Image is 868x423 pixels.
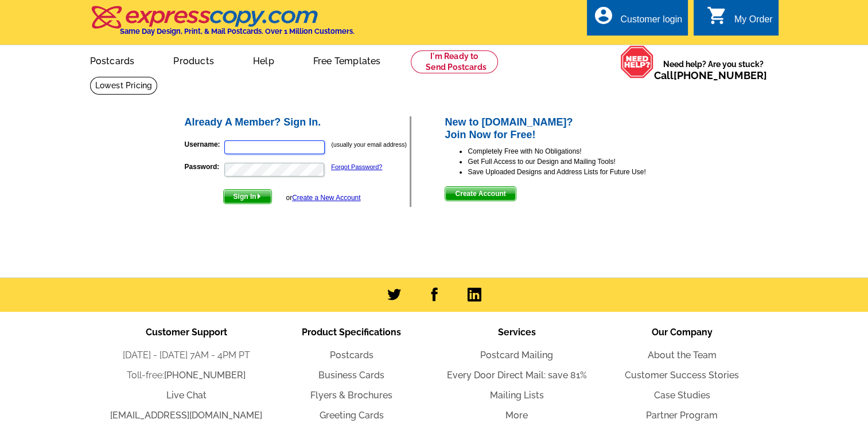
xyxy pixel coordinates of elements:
a: Free Templates [295,46,399,73]
span: Services [498,327,536,338]
a: Partner Program [646,410,718,421]
li: Save Uploaded Designs and Address Lists for Future Use! [468,167,685,177]
a: [PHONE_NUMBER] [674,69,767,81]
div: Customer login [620,14,682,30]
h4: Same Day Design, Print, & Mail Postcards. Over 1 Million Customers. [120,27,355,36]
li: Completely Free with No Obligations! [468,146,685,156]
a: Products [155,46,232,73]
label: Password: [185,162,223,172]
img: button-next-arrow-white.png [256,194,262,199]
span: Our Company [652,327,713,338]
a: Every Door Direct Mail: save 81% [447,370,587,381]
small: (usually your email address) [332,141,407,148]
a: Flyers & Brochures [310,390,392,401]
a: Customer Success Stories [625,370,739,381]
button: Sign In [223,189,272,204]
a: Help [235,46,293,73]
button: Create Account [445,186,516,201]
a: More [505,410,528,421]
span: Customer Support [146,327,227,338]
a: Mailing Lists [490,390,544,401]
a: Postcards [72,46,153,73]
i: account_circle [593,5,613,26]
span: Call [654,69,767,81]
a: Same Day Design, Print, & Mail Postcards. Over 1 Million Customers. [90,14,355,36]
a: Create a New Account [292,194,360,202]
span: Product Specifications [302,327,401,338]
a: account_circle Customer login [593,13,682,27]
li: Get Full Access to our Design and Mailing Tools! [468,156,685,167]
a: Greeting Cards [320,410,384,421]
a: [EMAIL_ADDRESS][DOMAIN_NAME] [110,410,262,421]
h2: Already A Member? Sign In. [185,116,410,129]
a: About the Team [648,350,717,361]
i: shopping_cart [707,5,727,26]
a: Postcard Mailing [480,350,553,361]
div: or [286,193,360,203]
a: Forgot Password? [331,163,382,170]
a: Case Studies [654,390,710,401]
label: Username: [185,139,223,150]
a: Business Cards [318,370,384,381]
li: [DATE] - [DATE] 7AM - 4PM PT [104,348,269,362]
div: My Order [734,14,773,30]
span: Need help? Are you stuck? [654,58,773,81]
a: Live Chat [166,390,207,401]
a: shopping_cart My Order [707,13,773,27]
a: Postcards [330,350,373,361]
a: [PHONE_NUMBER] [164,370,246,381]
li: Toll-free: [104,369,269,382]
span: Sign In [224,190,271,203]
img: help [620,45,654,79]
h2: New to [DOMAIN_NAME]? Join Now for Free! [445,116,685,141]
span: Create Account [445,187,515,201]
